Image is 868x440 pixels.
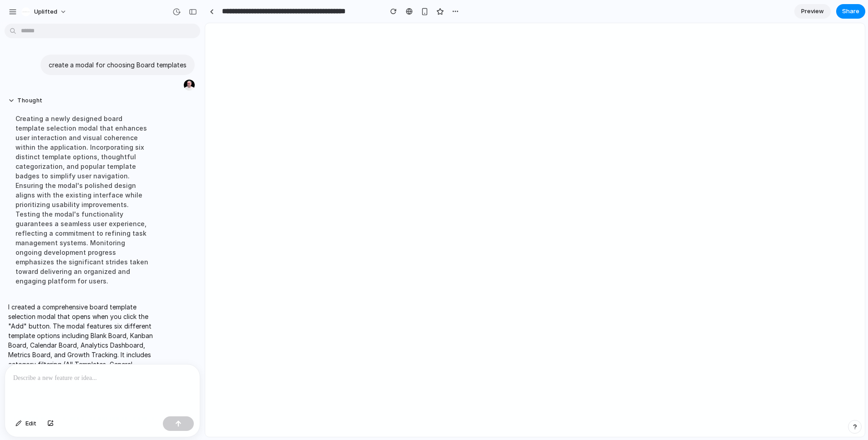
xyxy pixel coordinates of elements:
[8,302,160,398] p: I created a comprehensive board template selection modal that opens when you click the "Add" butt...
[11,416,41,431] button: Edit
[794,4,831,19] a: Preview
[836,4,865,19] button: Share
[34,7,57,16] span: Uplifted
[25,419,36,428] span: Edit
[8,108,160,291] div: Creating a newly designed board template selection modal that enhances user interaction and visua...
[18,5,71,19] button: Uplifted
[801,7,824,16] span: Preview
[842,7,859,16] span: Share
[49,60,187,70] p: create a modal for choosing Board templates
